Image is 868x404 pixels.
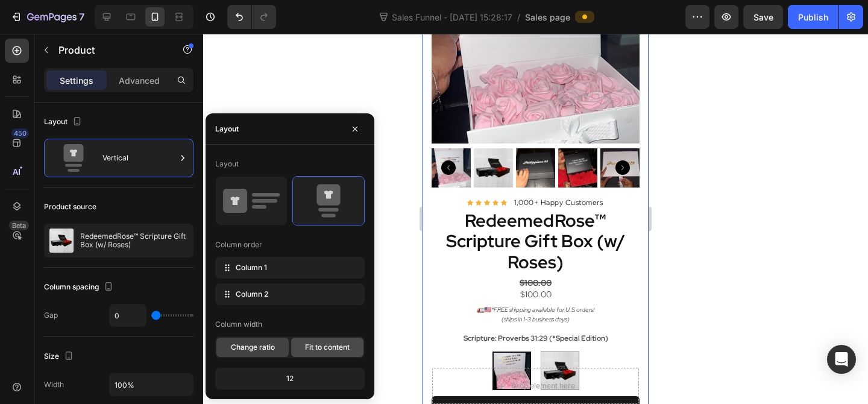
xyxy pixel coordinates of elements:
div: Product source [44,201,96,212]
input: Auto [110,305,146,326]
button: 7 [5,5,90,29]
span: Sales Funnel - [DATE] 15:28:17 [389,11,515,24]
div: Vertical [102,144,176,172]
span: Fit to content [305,342,350,353]
span: Sales page [525,11,570,24]
p: RedeemedRose™ Scripture Gift Box (w/ Roses) [80,232,188,249]
input: Auto [110,374,193,396]
div: Layout [215,124,239,134]
button: Save [743,5,783,29]
iframe: Design area [423,34,649,404]
div: Open Intercom Messenger [827,345,856,374]
div: Layout [215,159,239,169]
span: Column 1 [236,262,267,273]
p: Product [58,43,161,57]
p: 7 [79,10,84,24]
div: 12 [218,370,362,387]
div: Beta [9,221,29,230]
span: Column 2 [236,289,268,300]
span: / [517,11,520,24]
div: Column width [215,319,262,330]
div: Width [44,379,64,390]
div: Gap [44,310,58,321]
img: product feature img [49,229,74,253]
div: Publish [798,11,828,24]
span: Change ratio [231,342,275,353]
span: Save [753,12,773,22]
p: Advanced [119,74,160,87]
div: Column order [215,239,262,250]
p: Settings [60,74,93,87]
div: Size [44,349,76,365]
button: Publish [788,5,838,29]
div: Layout [44,114,84,130]
div: Undo/Redo [227,5,276,29]
div: 450 [11,128,29,138]
div: Column spacing [44,279,116,295]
